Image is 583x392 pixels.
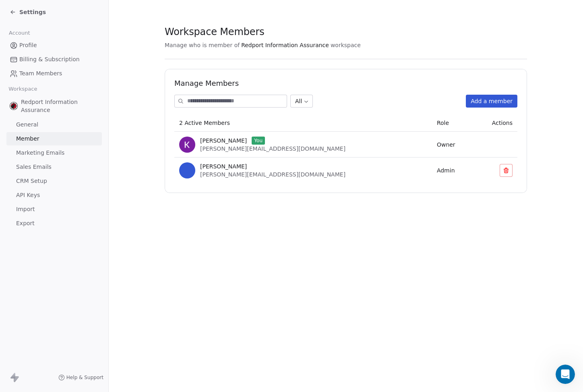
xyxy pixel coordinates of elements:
[200,137,247,145] span: [PERSON_NAME]
[6,203,102,216] a: Import
[492,120,513,126] span: Actions
[6,53,102,66] a: Billing & Subscription
[35,20,137,27] div: joined the conversation
[5,83,41,95] span: Workspace
[6,217,102,230] a: Export
[165,26,264,38] span: Workspace Members
[556,365,575,384] iframe: Intercom live chat
[6,37,132,211] div: Hi [PERSON_NAME], Greetings from Swipe One and thank you for reaching out!You will be able to see...
[6,146,102,160] a: Marketing Emails
[24,20,32,28] img: Profile image for Harinder
[466,95,517,108] button: Add a member
[179,137,195,153] img: j_YE-QDp4I0iTvbrYMHXbHKycErBXNSNUkGUw74w4S0
[38,264,45,270] button: Upload attachment
[16,120,38,129] span: General
[35,21,80,27] b: [PERSON_NAME]
[23,4,36,17] img: Profile image for Harinder
[331,41,361,49] span: workspace
[165,41,240,49] span: Manage who is member of
[141,3,156,18] div: Close
[6,37,155,226] div: Harinder says…
[252,137,265,145] span: You
[58,374,103,381] a: Help & Support
[6,19,155,37] div: Harinder says…
[6,39,102,52] a: Profile
[13,70,126,93] div: You will be able to see the email history under "Emails" tab inside contact profile.
[7,247,154,261] textarea: Message…
[179,120,230,126] span: 2 Active Members
[21,98,99,114] span: Redport Information Assurance
[6,132,102,145] a: Member
[39,4,91,10] h1: [PERSON_NAME]
[19,41,37,50] span: Profile
[13,42,126,66] div: Hi [PERSON_NAME], Greetings from Swipe One and thank you for reaching out!
[13,199,126,207] div: Looking forward t your response!
[16,149,64,157] span: Marketing Emails
[19,8,46,16] span: Settings
[6,118,102,131] a: General
[13,213,76,218] div: [PERSON_NAME] • [DATE]
[13,163,126,194] div: Please let me know if there are any specific contacts to whom you have sent the email but history...
[437,167,455,174] span: Admin
[5,3,21,19] button: go back
[6,67,102,80] a: Team Members
[200,162,247,170] span: [PERSON_NAME]
[437,120,449,126] span: Role
[19,69,62,78] span: Team Members
[16,205,35,214] span: Import
[437,141,455,148] span: Owner
[5,27,33,39] span: Account
[6,160,102,174] a: Sales Emails
[126,3,141,19] button: Home
[6,236,155,280] div: Keith says…
[174,79,517,88] h1: Manage Members
[25,264,32,270] button: Gif picker
[138,261,151,274] button: Send a message…
[200,171,345,178] span: [PERSON_NAME][EMAIL_ADDRESS][DOMAIN_NAME]
[241,41,329,49] span: Redport Information Assurance
[16,177,47,185] span: CRM Setup
[16,191,40,199] span: API Keys
[12,264,19,270] button: Emoji picker
[16,163,52,171] span: Sales Emails
[200,145,345,152] span: [PERSON_NAME][EMAIL_ADDRESS][DOMAIN_NAME]
[10,8,46,16] a: Settings
[10,102,18,110] img: Redport_hacker_head.png
[19,55,80,64] span: Billing & Subscription
[6,189,102,202] a: API Keys
[6,174,102,188] a: CRM Setup
[13,97,126,106] div: Please refer to the screenshots below -
[39,10,80,18] p: Active 30m ago
[35,241,148,265] div: I have sent a number of emails to [PERSON_NAME] and do not see any history there
[51,264,58,270] button: Start recording
[6,226,155,236] div: [DATE]
[66,374,103,381] span: Help & Support
[16,135,39,143] span: Member
[29,236,155,270] div: I have sent a number of emails to [PERSON_NAME] and do not see any history there
[16,219,35,228] span: Export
